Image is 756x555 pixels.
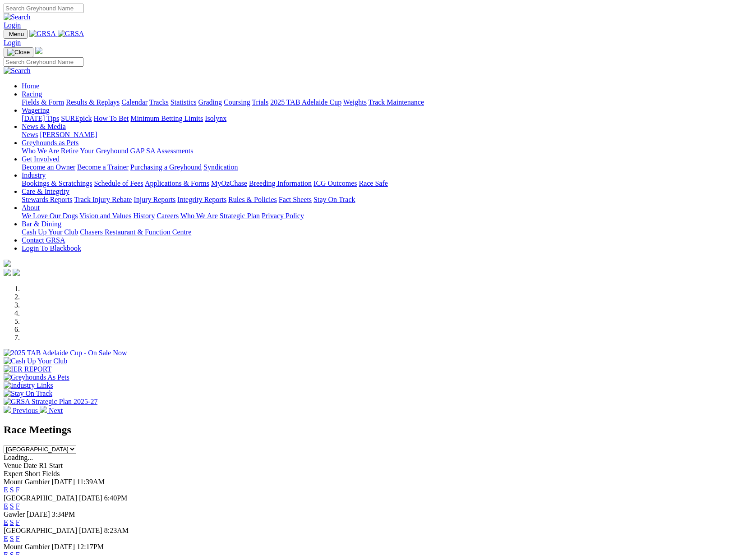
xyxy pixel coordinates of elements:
a: E [4,535,8,542]
a: Previous [4,407,40,414]
input: Search [4,4,83,13]
img: Greyhounds As Pets [4,373,69,381]
span: Loading... [4,454,33,461]
a: F [16,486,20,494]
button: Toggle navigation [4,29,28,39]
a: Retire Your Greyhound [61,147,129,155]
span: [DATE] [52,478,75,486]
a: Race Safe [359,179,387,187]
a: Statistics [171,98,197,106]
a: Syndication [203,163,238,171]
a: Who We Are [22,147,59,155]
span: Menu [9,31,24,37]
img: Stay On Track [4,390,52,398]
a: Rules & Policies [228,196,277,203]
img: Search [4,67,31,75]
img: 2025 TAB Adelaide Cup - On Sale Now [4,349,127,357]
a: Greyhounds as Pets [22,139,78,147]
span: R1 Start [39,462,63,469]
img: facebook.svg [4,269,11,276]
img: chevron-right-pager-white.svg [40,406,47,413]
a: Become a Trainer [77,163,129,171]
a: F [16,535,20,542]
a: F [16,518,20,526]
img: Cash Up Your Club [4,357,67,365]
img: chevron-left-pager-white.svg [4,406,11,413]
div: About [22,212,752,220]
div: Get Involved [22,163,752,171]
span: 3:34PM [52,510,75,518]
img: GRSA [29,30,56,38]
a: Weights [343,98,367,106]
a: Grading [198,98,222,106]
a: Track Injury Rebate [74,196,132,203]
span: [DATE] [79,527,102,534]
span: Previous [13,407,38,414]
a: Become an Owner [22,163,75,171]
a: Coursing [224,98,250,106]
img: logo-grsa-white.png [35,47,42,54]
a: Calendar [121,98,148,106]
a: Careers [157,212,179,220]
a: ICG Outcomes [313,179,357,187]
a: [DATE] Tips [22,115,59,122]
div: Racing [22,98,752,106]
img: GRSA [58,30,84,38]
a: Login To Blackbook [22,244,81,252]
a: Bar & Dining [22,220,61,228]
a: Tracks [149,98,169,106]
button: Toggle navigation [4,47,33,57]
input: Search [4,57,83,67]
span: 8:23AM [104,527,129,534]
span: [GEOGRAPHIC_DATA] [4,527,77,534]
a: S [10,535,14,542]
a: Trials [252,98,268,106]
span: Venue [4,462,22,469]
a: We Love Our Dogs [22,212,78,220]
a: Vision and Values [79,212,131,220]
span: [DATE] [79,494,102,502]
a: GAP SA Assessments [130,147,194,155]
a: E [4,486,8,494]
a: Care & Integrity [22,188,69,195]
span: Mount Gambier [4,478,50,486]
span: 11:39AM [77,478,105,486]
img: twitter.svg [13,269,20,276]
a: SUREpick [61,115,92,122]
span: 12:17PM [77,543,104,550]
a: Strategic Plan [220,212,260,220]
a: S [10,502,14,510]
a: Cash Up Your Club [22,228,78,236]
a: S [10,518,14,526]
span: Next [49,407,63,414]
a: News & Media [22,123,66,130]
a: S [10,486,14,494]
span: Short [25,470,41,477]
div: Greyhounds as Pets [22,147,752,155]
span: Date [23,462,37,469]
a: MyOzChase [211,179,247,187]
span: [GEOGRAPHIC_DATA] [4,494,77,502]
a: Schedule of Fees [94,179,143,187]
a: Wagering [22,106,50,114]
a: Login [4,39,21,46]
a: [PERSON_NAME] [40,131,97,138]
img: logo-grsa-white.png [4,260,11,267]
img: Search [4,13,31,21]
a: Chasers Restaurant & Function Centre [80,228,191,236]
a: Fields & Form [22,98,64,106]
a: Racing [22,90,42,98]
h2: Race Meetings [4,424,752,436]
a: Track Maintenance [369,98,424,106]
a: Who We Are [180,212,218,220]
a: Get Involved [22,155,60,163]
img: Industry Links [4,381,53,390]
a: Industry [22,171,46,179]
a: Bookings & Scratchings [22,179,92,187]
div: Industry [22,179,752,188]
a: Privacy Policy [262,212,304,220]
img: IER REPORT [4,365,51,373]
a: Login [4,21,21,29]
a: Home [22,82,39,90]
a: E [4,518,8,526]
